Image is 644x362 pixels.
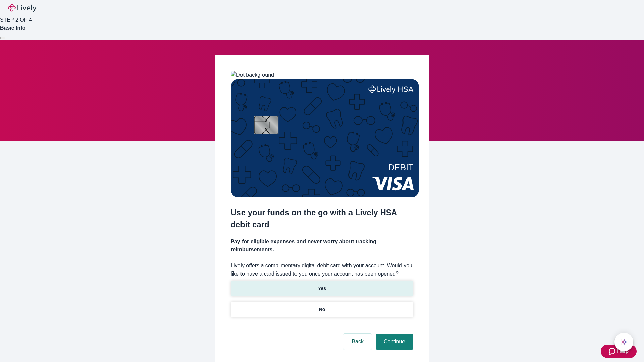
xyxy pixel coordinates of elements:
[609,347,617,355] svg: Zendesk support icon
[231,262,413,278] label: Lively offers a complimentary digital debit card with your account. Would you like to have a card...
[621,339,627,345] svg: Lively AI Assistant
[8,4,36,12] img: Lively
[231,206,413,231] h2: Use your funds on the go with a Lively HSA debit card
[319,306,325,313] p: No
[601,345,637,358] button: Zendesk support iconHelp
[231,71,274,79] img: Dot background
[343,334,372,350] button: Back
[231,79,419,197] img: Debit card
[231,281,413,296] button: Yes
[376,334,413,350] button: Continue
[231,302,413,317] button: No
[318,285,326,292] p: Yes
[614,333,633,351] button: chat
[231,238,413,254] h4: Pay for eligible expenses and never worry about tracking reimbursements.
[617,347,629,355] span: Help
